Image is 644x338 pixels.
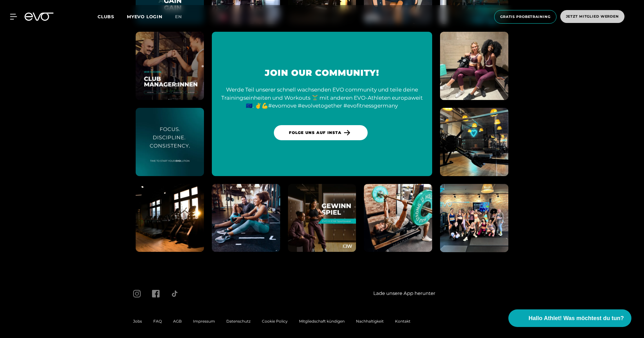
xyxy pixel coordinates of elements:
span: en [175,14,182,19]
a: Datenschutz [226,319,251,324]
a: Jobs [133,319,142,324]
img: evofitness instagram [136,184,204,252]
a: Kontakt [395,319,410,324]
a: Gratis Probetraining [492,10,558,24]
a: AGB [173,319,182,324]
a: FAQ [153,319,162,324]
img: evofitness instagram [136,108,204,176]
a: MYEVO LOGIN [127,14,162,19]
span: Clubs [98,14,114,19]
a: evofitness app [443,288,473,298]
a: Impressum [193,319,215,324]
a: evofitness app [481,289,511,298]
h3: Join our Community! [219,68,425,78]
img: evofitness instagram [440,32,508,100]
div: Werde Teil unserer schnell wachsenden EVO community und teile deine Trainingseinheiten und Workou... [219,86,425,110]
img: evofitness instagram [212,184,280,252]
a: Mitgliedschaft kündigen [299,319,345,324]
a: en [175,13,189,20]
img: evofitness instagram [440,108,508,176]
a: Nachhaltigkeit [356,319,384,324]
a: Cookie Policy [262,319,288,324]
span: Gratis Probetraining [500,14,551,19]
span: Jetzt Mitglied werden [566,14,619,19]
img: evofitness instagram [364,184,432,252]
a: Clubs [98,14,127,19]
span: FOLGE UNS AUF INSTA [289,130,341,136]
button: Hallo Athlet! Was möchtest du tun? [508,309,631,327]
span: Hallo Athlet! Was möchtest du tun? [528,314,624,323]
span: Lade unsere App herunter [373,290,435,297]
img: evofitness instagram [136,32,204,100]
img: evofitness instagram [288,184,356,252]
img: evofitness instagram [440,184,508,252]
a: FOLGE UNS AUF INSTA [274,125,367,140]
a: Jetzt Mitglied werden [558,10,626,24]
